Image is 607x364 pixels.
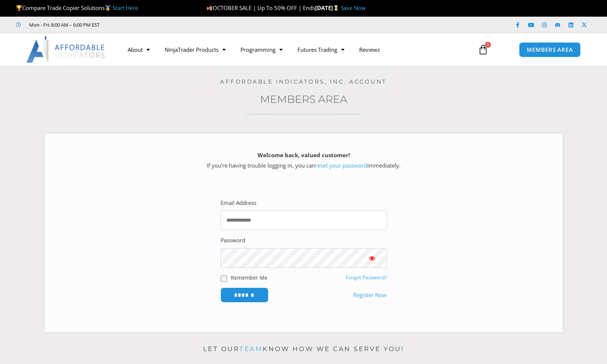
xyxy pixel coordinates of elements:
a: Save Now [341,4,366,11]
span: Compare Trade Copier Solutions [16,4,138,11]
a: reset your password [315,162,367,169]
span: 0 [485,42,491,48]
a: Forgot Password? [346,274,387,281]
a: NinjaTrader Products [157,41,233,58]
img: 🍂 [207,5,212,11]
img: LogoAI | Affordable Indicators – NinjaTrader [26,36,106,63]
button: Show password [357,248,387,268]
a: Reviews [352,41,387,58]
a: 0 [467,39,499,60]
a: Start Here [112,4,138,11]
nav: Menu [120,41,469,58]
a: team [239,345,263,353]
span: MEMBERS AREA [527,47,573,53]
strong: [DATE] [315,4,341,11]
img: 🥇 [105,5,111,11]
label: Remember Me [231,274,267,282]
img: ⌛ [333,5,339,11]
span: OCTOBER SALE | Up To 50% OFF | Ends [206,4,315,11]
label: Password [220,235,245,246]
img: 🏆 [16,5,22,11]
a: Members Area [260,93,347,105]
strong: Welcome back, valued customer! [257,151,350,159]
a: About [120,41,157,58]
a: Register Now [353,290,387,300]
span: Mon - Fri: 8:00 AM – 6:00 PM EST [27,20,100,29]
label: Email Address [220,198,256,208]
a: Futures Trading [290,41,352,58]
iframe: Customer reviews powered by Trustpilot [110,21,221,28]
p: Let our know how we can serve you! [45,343,563,355]
a: MEMBERS AREA [519,42,581,57]
p: If you’re having trouble logging in, you can immediately. [58,150,550,171]
a: Affordable Indicators, Inc. Account [220,78,387,85]
a: Programming [233,41,290,58]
